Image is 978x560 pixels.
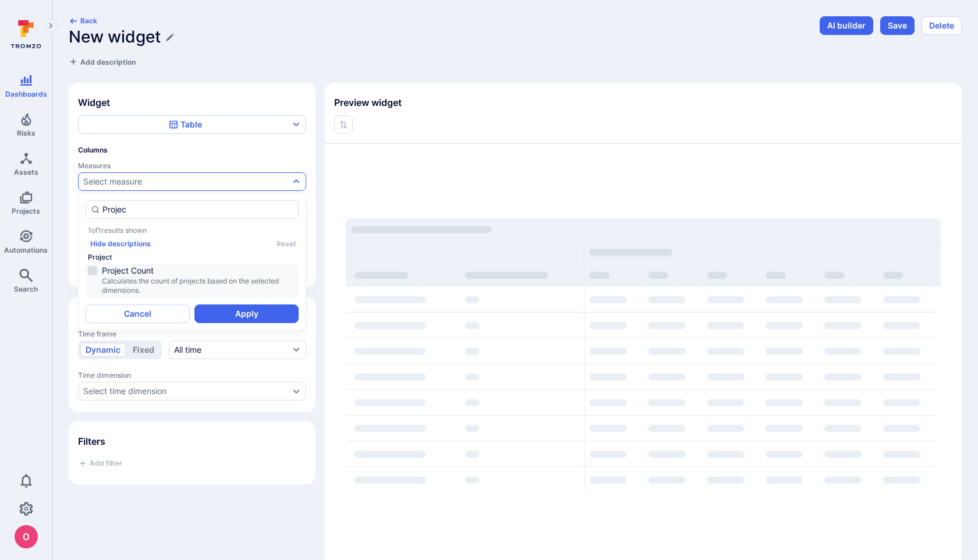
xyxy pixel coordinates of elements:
[78,161,306,170] span: Measures
[922,16,962,35] button: Delete
[174,344,201,356] div: All time
[4,246,48,254] span: Automations
[165,33,175,42] button: Edit title
[69,16,97,25] button: Back
[78,97,306,108] span: Widget
[78,115,306,134] button: Table
[15,525,38,548] img: ACg8ocJcCe-YbLxGm5tc0PuNRxmgP8aEm0RBXn6duO8aeMVK9zjHhw=s96-c
[78,146,306,154] span: Columns
[78,329,306,338] span: Time frame
[5,90,47,98] span: Dashboards
[102,204,293,215] input: Search measure
[83,387,289,396] button: Select time dimension
[86,200,299,323] div: autocomplete options
[90,459,122,467] span: Add filter
[80,343,126,357] button: Dynamic
[83,177,289,186] button: Select measure
[325,143,962,552] div: Widget preview
[15,525,38,548] div: oleg malkov
[102,277,296,295] span: Calculates the count of projects based on the selected dimensions.
[277,239,296,248] button: Reset
[86,253,299,261] div: Project
[127,343,160,357] button: Fixed
[83,387,166,396] div: Select time dimension
[78,435,306,447] span: Filters
[292,177,301,186] button: Expand dropdown
[69,27,161,47] h1: New widget
[78,371,306,380] span: Time dimension
[194,304,299,323] button: Apply
[169,341,306,359] button: All time
[820,16,873,35] button: AI builder
[80,58,136,66] span: Add description
[78,382,306,400] div: time-dimension-test
[14,285,38,293] span: Search
[78,454,122,473] button: Add filter
[880,16,915,35] button: Save
[83,177,142,186] div: Select measure
[102,265,296,277] span: Project Count
[88,226,147,235] p: 1 of 1 results shown
[169,119,202,130] div: Table
[78,172,306,191] div: measures
[17,129,36,137] span: Risks
[14,168,38,176] span: Assets
[86,304,190,323] button: Cancel
[325,97,962,108] span: Preview widget
[292,387,301,396] button: Expand dropdown
[169,341,306,359] div: Select time dimension first
[88,239,153,248] button: Hide descriptions
[44,19,58,33] button: Expand navigation menu
[47,21,55,31] i: Expand navigation menu
[12,207,40,215] span: Projects
[69,56,136,68] button: Add description
[78,193,306,203] span: Numeric fields that represent your data values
